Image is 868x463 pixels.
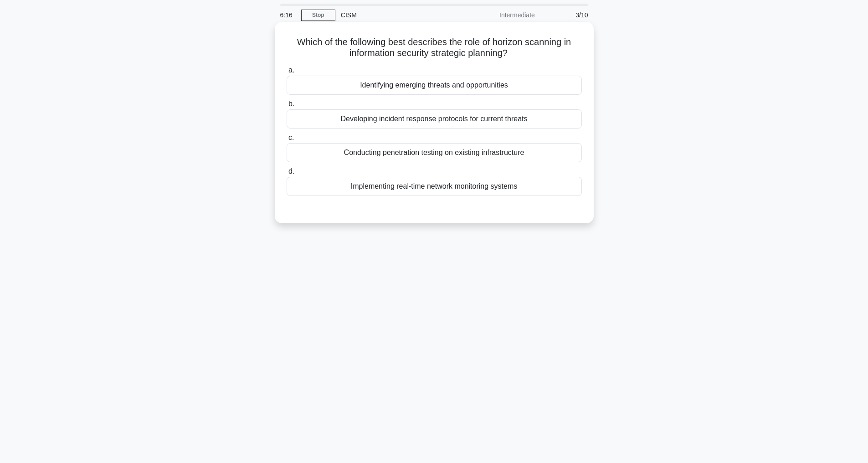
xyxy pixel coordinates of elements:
[287,109,582,129] div: Developing incident response protocols for current threats
[288,167,294,175] span: d.
[275,6,301,24] div: 6:16
[287,177,582,196] div: Implementing real-time network monitoring systems
[301,10,335,21] a: Stop
[287,76,582,95] div: Identifying emerging threats and opportunities
[288,134,294,141] span: c.
[286,36,583,59] h5: Which of the following best describes the role of horizon scanning in information security strate...
[335,6,461,24] div: CISM
[461,6,540,24] div: Intermediate
[288,100,294,108] span: b.
[288,66,294,74] span: a.
[540,6,594,24] div: 3/10
[287,143,582,162] div: Conducting penetration testing on existing infrastructure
